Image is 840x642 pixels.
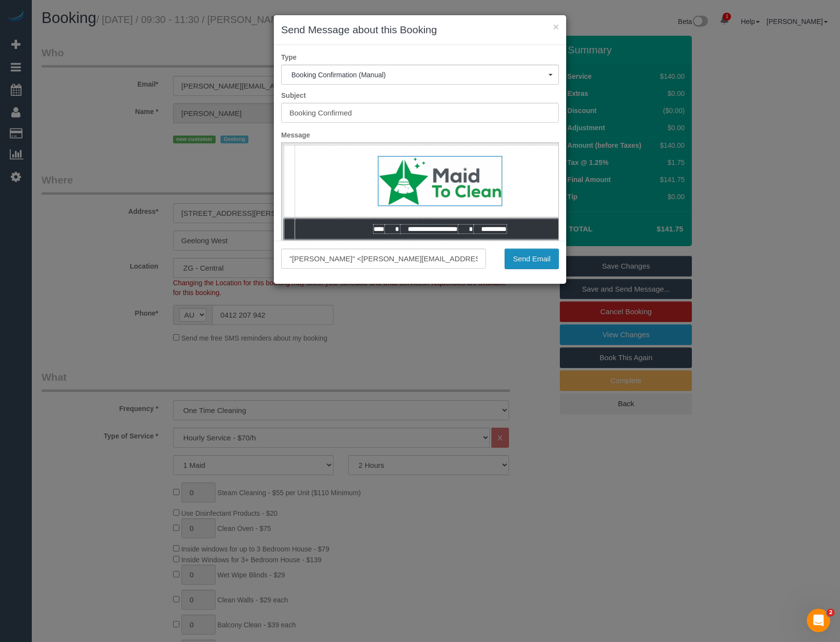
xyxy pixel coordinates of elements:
button: Send Email [505,249,559,269]
label: Type [274,52,566,62]
span: 2 [827,609,835,617]
iframe: Rich Text Editor, editor1 [282,143,558,296]
h3: Send Message about this Booking [281,23,559,37]
label: Message [274,130,566,140]
label: Subject [274,91,566,100]
iframe: Intercom live chat [807,609,830,632]
span: Booking Confirmation (Manual) [291,71,549,79]
button: Booking Confirmation (Manual) [281,65,559,85]
input: Subject [281,103,559,123]
button: × [553,22,559,32]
